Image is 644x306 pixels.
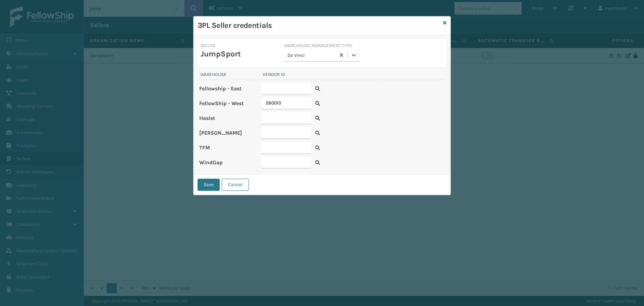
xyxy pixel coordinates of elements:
[199,130,242,136] label: [PERSON_NAME]
[198,20,440,31] h3: 3PL Seller credentials
[222,179,249,191] button: Cancel
[199,159,223,166] label: WindGap
[198,179,220,191] button: Save
[284,43,352,48] label: Warehouse Management Type
[198,72,260,80] th: Warehouse
[201,43,215,48] label: Seller
[199,144,210,151] label: TFM
[199,100,244,106] label: FellowShip - West
[287,52,336,59] div: Da Vinci
[199,115,215,121] label: Haslet
[261,72,321,80] th: Vendor ID
[201,49,276,59] p: JumpSport
[199,85,241,92] label: Fellowship - East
